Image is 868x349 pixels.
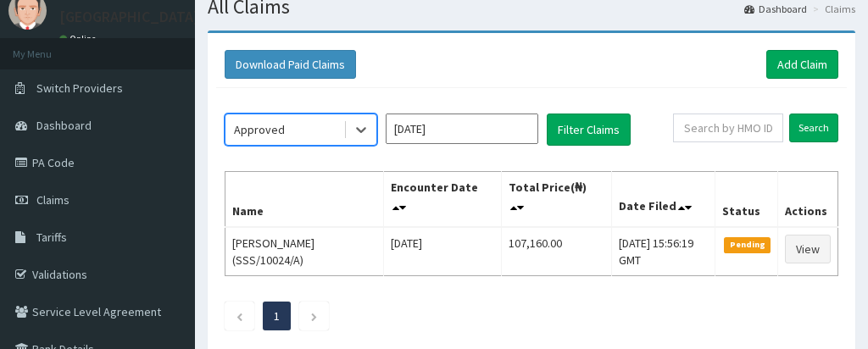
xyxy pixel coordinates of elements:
[386,114,538,144] input: Select Month and Year
[36,192,70,208] span: Claims
[777,172,837,228] th: Actions
[611,172,715,228] th: Date Filed
[36,80,123,96] span: Switch Providers
[766,50,838,79] a: Add Claim
[36,230,67,245] span: Tariffs
[225,227,384,276] td: [PERSON_NAME] (SSS/10024/A)
[36,118,92,133] span: Dashboard
[225,50,356,79] button: Download Paid Claims
[724,237,771,252] span: Pending
[547,114,631,146] button: Filter Claims
[744,2,807,16] a: Dashboard
[234,121,285,138] div: Approved
[383,227,501,276] td: [DATE]
[809,2,855,16] li: Claims
[236,308,243,324] a: Previous page
[502,172,611,228] th: Total Price(₦)
[785,235,831,263] a: View
[225,172,384,228] th: Name
[59,9,199,25] p: [GEOGRAPHIC_DATA]
[611,227,715,276] td: [DATE] 15:56:19 GMT
[502,227,611,276] td: 107,160.00
[274,308,280,324] a: Page 1 is your current page
[310,308,318,324] a: Next page
[789,114,838,142] input: Search
[59,33,100,45] a: Online
[673,114,783,142] input: Search by HMO ID
[383,172,501,228] th: Encounter Date
[715,172,778,228] th: Status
